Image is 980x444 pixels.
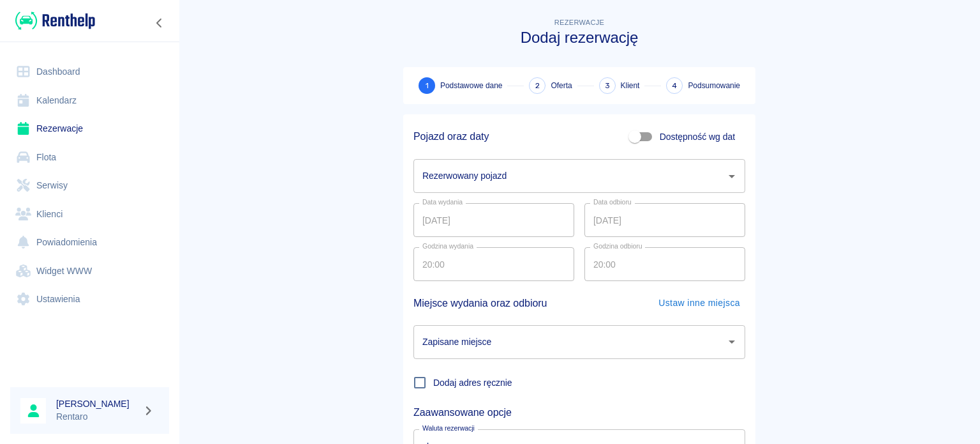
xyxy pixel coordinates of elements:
input: hh:mm [413,247,565,281]
label: Godzina odbioru [593,241,642,251]
label: Waluta rezerwacji [422,424,475,433]
h6: [PERSON_NAME] [56,397,138,410]
a: Flota [10,143,169,172]
span: Klient [621,80,640,91]
h5: Zaawansowane opcje [413,406,745,419]
input: hh:mm [584,247,736,281]
h5: Pojazd oraz daty [413,130,489,143]
span: Dodaj adres ręcznie [433,376,512,390]
h5: Miejsce wydania oraz odbioru [413,292,547,315]
a: Kalendarz [10,86,169,115]
span: 4 [672,79,677,93]
a: Ustawienia [10,285,169,314]
a: Renthelp logo [10,10,95,31]
input: DD.MM.YYYY [413,203,574,237]
span: 1 [426,79,429,93]
p: Rentaro [56,410,138,424]
span: Dostępność wg dat [660,130,735,144]
span: 3 [605,79,610,93]
a: Rezerwacje [10,114,169,143]
button: Otwórz [723,333,741,351]
button: Zwiń nawigację [150,15,169,31]
span: 2 [535,79,540,93]
span: Rezerwacje [554,19,604,26]
label: Data wydania [422,197,463,207]
img: Renthelp logo [15,10,95,31]
a: Dashboard [10,57,169,86]
label: Godzina wydania [422,241,473,251]
span: Podstawowe dane [440,80,502,91]
a: Klienci [10,200,169,229]
input: DD.MM.YYYY [584,203,745,237]
a: Serwisy [10,171,169,200]
span: Oferta [551,80,572,91]
span: Podsumowanie [688,80,740,91]
button: Ustaw inne miejsca [653,291,745,315]
button: Otwórz [723,167,741,185]
a: Widget WWW [10,257,169,286]
label: Data odbioru [593,197,632,207]
a: Powiadomienia [10,228,169,257]
h3: Dodaj rezerwację [403,29,755,47]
